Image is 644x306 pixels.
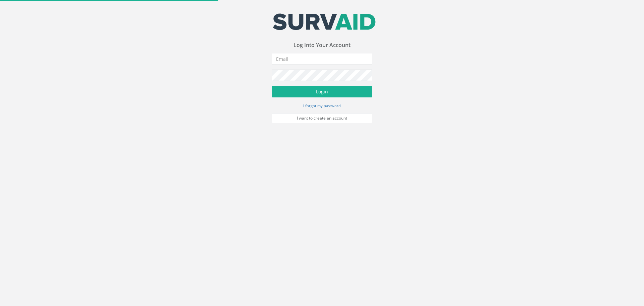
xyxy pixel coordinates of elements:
a: I want to create an account [272,113,372,123]
h3: Log Into Your Account [272,42,372,48]
small: I forgot my password [303,103,341,108]
button: Login [272,86,372,97]
input: Email [272,53,372,64]
a: I forgot my password [303,102,341,108]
